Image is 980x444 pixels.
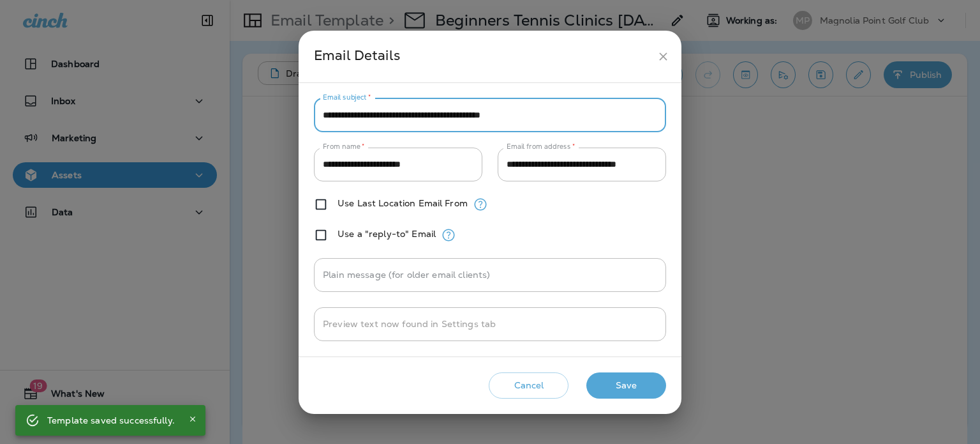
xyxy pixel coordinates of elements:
label: From name [323,142,365,151]
label: Email from address [507,142,575,151]
label: Use a "reply-to" Email [338,229,436,239]
div: Template saved successfully. [47,409,175,432]
label: Use Last Location Email From [338,198,468,208]
button: Cancel [489,372,568,399]
button: close [651,45,675,68]
label: Email subject [323,93,371,102]
button: Close [185,411,200,427]
button: Save [586,372,666,399]
div: Email Details [314,45,651,68]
